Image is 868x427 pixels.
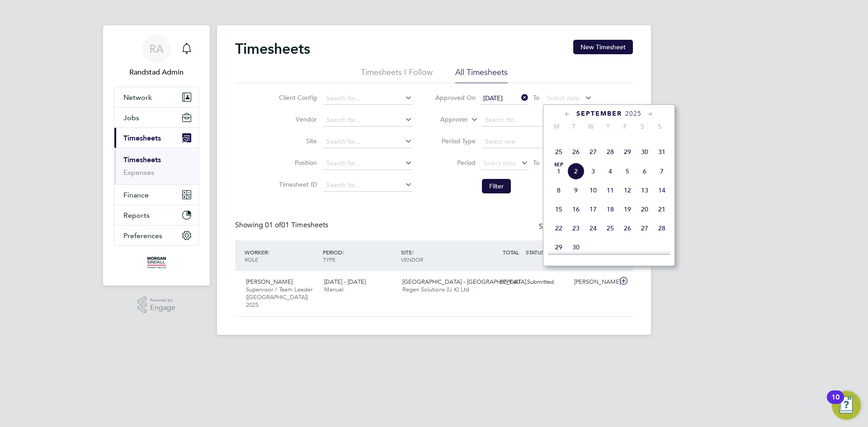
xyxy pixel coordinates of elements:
[619,220,636,237] span: 26
[482,114,571,127] input: Search for...
[547,94,580,102] span: Select date
[653,182,670,199] span: 14
[567,239,585,256] span: 30
[567,220,585,237] span: 23
[567,163,585,180] span: 2
[476,275,524,290] div: £999.60
[323,256,335,263] span: TYPE
[323,92,412,105] input: Search for...
[123,168,154,177] a: Expenses
[399,244,477,267] div: SITE
[123,191,149,199] span: Finance
[625,110,642,117] span: 2025
[401,256,423,263] span: VENDOR
[276,180,317,188] label: Timesheet ID
[524,275,571,290] div: Submitted
[550,143,567,160] span: 25
[114,34,199,78] a: RARandstad Admin
[276,94,317,102] label: Client Config
[114,87,198,107] button: Network
[619,143,636,160] span: 29
[550,163,567,167] span: Sep
[602,220,619,237] span: 25
[323,114,412,127] input: Search for...
[268,249,269,256] span: /
[114,108,198,127] button: Jobs
[265,221,281,230] span: 01 of
[832,391,861,420] button: Open Resource Center, 10 new notifications
[567,182,585,199] span: 9
[150,296,175,304] span: Powered by
[402,278,532,286] span: [GEOGRAPHIC_DATA] - [GEOGRAPHIC_DATA]…
[636,201,653,218] span: 20
[567,201,585,218] span: 16
[483,159,516,167] span: Select date
[123,134,161,142] span: Timesheets
[483,94,503,102] span: [DATE]
[585,201,602,218] span: 17
[412,249,414,256] span: /
[548,122,565,131] span: M
[585,163,602,180] span: 3
[123,211,150,220] span: Reports
[585,143,602,160] span: 27
[619,163,636,180] span: 5
[323,136,412,148] input: Search for...
[123,155,161,164] a: Timesheets
[323,157,412,170] input: Search for...
[265,221,328,230] span: 01 Timesheets
[150,304,175,312] span: Engage
[653,143,670,160] span: 31
[651,122,668,131] span: S
[619,201,636,218] span: 19
[435,137,476,145] label: Period Type
[550,182,567,199] span: 8
[114,128,198,148] button: Timesheets
[276,115,317,123] label: Vendor
[653,163,670,180] span: 7
[103,25,210,286] nav: Main navigation
[361,67,433,83] li: Timesheets I Follow
[585,182,602,199] span: 10
[636,220,653,237] span: 27
[602,143,619,160] span: 28
[530,157,542,169] span: To
[123,93,152,102] span: Network
[539,221,615,233] div: Status
[524,244,571,260] div: STATUS
[245,256,258,263] span: ROLE
[149,43,164,55] span: RA
[653,201,670,218] span: 21
[617,122,634,131] span: F
[653,220,670,237] span: 28
[530,92,542,103] span: To
[455,67,508,83] li: All Timesheets
[146,255,167,269] img: morgansindallpropertyservices-logo-retina.png
[482,136,571,148] input: Select one
[114,148,198,184] div: Timesheets
[123,113,139,122] span: Jobs
[636,182,653,199] span: 13
[565,122,582,131] span: T
[114,67,199,78] span: Randstad Admin
[114,255,199,269] a: Go to home page
[571,275,618,290] div: [PERSON_NAME]
[321,244,399,267] div: PERIOD
[323,179,412,192] input: Search for...
[619,182,636,199] span: 12
[246,278,292,286] span: [PERSON_NAME]
[582,122,599,131] span: W
[123,231,162,240] span: Preferences
[602,201,619,218] span: 18
[831,397,840,409] div: 10
[602,163,619,180] span: 4
[636,143,653,160] span: 30
[435,159,476,167] label: Period
[242,244,321,267] div: WORKER
[114,225,198,245] button: Preferences
[402,286,469,293] span: Regen Solutions (U.K) Ltd
[599,122,617,131] span: T
[235,221,330,230] div: Showing
[550,201,567,218] span: 15
[550,163,567,180] span: 1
